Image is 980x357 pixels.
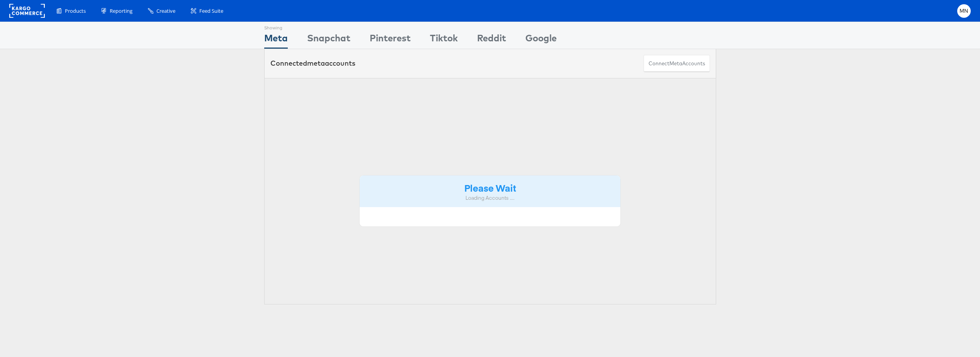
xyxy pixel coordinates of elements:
div: Snapchat [307,31,350,49]
div: Showing [264,22,288,31]
div: Google [525,31,557,49]
span: meta [307,59,325,68]
div: Tiktok [430,31,458,49]
span: Creative [156,7,175,15]
span: Feed Suite [199,7,223,15]
div: Loading Accounts .... [365,194,615,202]
div: Meta [264,31,288,49]
div: Connected accounts [270,58,355,68]
strong: Please Wait [464,181,516,194]
span: Products [65,7,86,15]
div: Pinterest [370,31,411,49]
span: MN [960,8,968,14]
button: ConnectmetaAccounts [644,55,710,72]
div: Reddit [477,31,506,49]
span: meta [669,60,682,67]
span: Reporting [110,7,132,15]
